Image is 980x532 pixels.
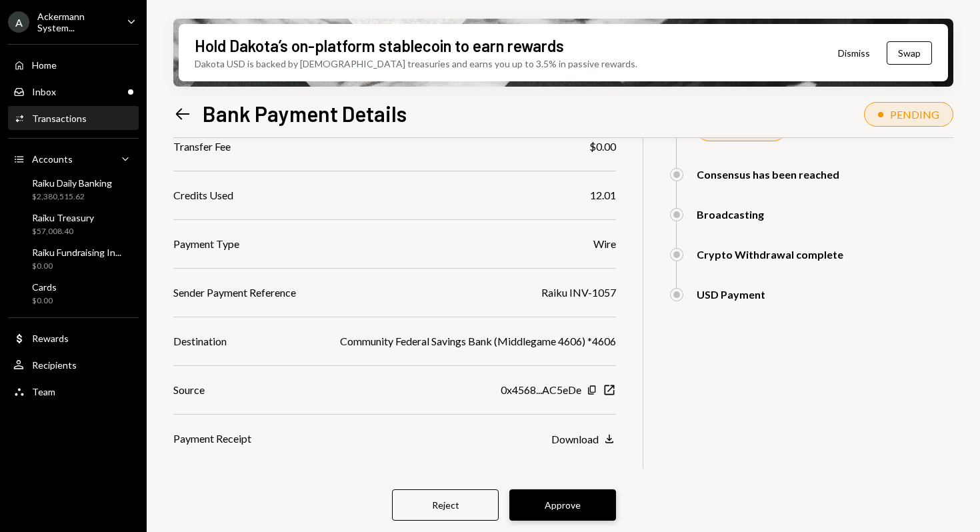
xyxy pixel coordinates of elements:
button: Swap [887,41,932,65]
div: Consensus has been reached [697,168,839,181]
div: Credits Used [173,187,233,203]
div: Hold Dakota’s on-platform stablecoin to earn rewards [195,35,564,57]
div: Cards [32,281,57,293]
a: Cards$0.00 [8,277,139,309]
div: Recipients [32,359,77,371]
a: Recipients [8,353,139,377]
div: Community Federal Savings Bank (Middlegame 4606) *4606 [340,333,616,349]
a: Inbox [8,79,139,103]
button: Reject [392,489,499,521]
div: Payment Receipt [173,431,251,447]
div: $0.00 [32,295,57,307]
div: Raiku Daily Banking [32,177,112,189]
div: Destination [173,333,227,349]
button: Approve [509,489,616,521]
div: $2,380,515.62 [32,191,112,203]
div: Crypto Withdrawal complete [697,248,843,261]
div: Home [32,59,57,71]
a: Team [8,379,139,403]
div: $0.00 [589,139,616,155]
div: Download [551,433,599,445]
div: Payment Type [173,236,239,252]
a: Raiku Treasury$57,008.40 [8,208,139,240]
div: 12.01 [590,187,616,203]
div: Rewards [32,333,69,344]
a: Rewards [8,326,139,350]
a: Accounts [8,147,139,171]
div: Sender Payment Reference [173,285,296,301]
button: Dismiss [821,37,887,69]
div: PENDING [890,108,939,121]
a: Raiku Daily Banking$2,380,515.62 [8,173,139,205]
div: $57,008.40 [32,226,94,237]
div: Raiku INV-1057 [541,285,616,301]
div: Team [32,386,55,397]
div: Ackermann System... [37,11,116,33]
div: A [8,11,29,33]
a: Raiku Fundraising In...$0.00 [8,243,139,275]
div: 0x4568...AC5eDe [501,382,581,398]
button: Download [551,432,616,447]
div: $0.00 [32,261,121,272]
div: Source [173,382,205,398]
div: Inbox [32,86,56,97]
div: Broadcasting [697,208,764,221]
h1: Bank Payment Details [203,100,407,127]
div: Raiku Fundraising In... [32,247,121,258]
a: Home [8,53,139,77]
div: Wire [593,236,616,252]
div: Transactions [32,113,87,124]
div: Transfer Fee [173,139,231,155]
div: Dakota USD is backed by [DEMOGRAPHIC_DATA] treasuries and earns you up to 3.5% in passive rewards. [195,57,637,71]
div: USD Payment [697,288,765,301]
a: Transactions [8,106,139,130]
div: Accounts [32,153,73,165]
div: Raiku Treasury [32,212,94,223]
